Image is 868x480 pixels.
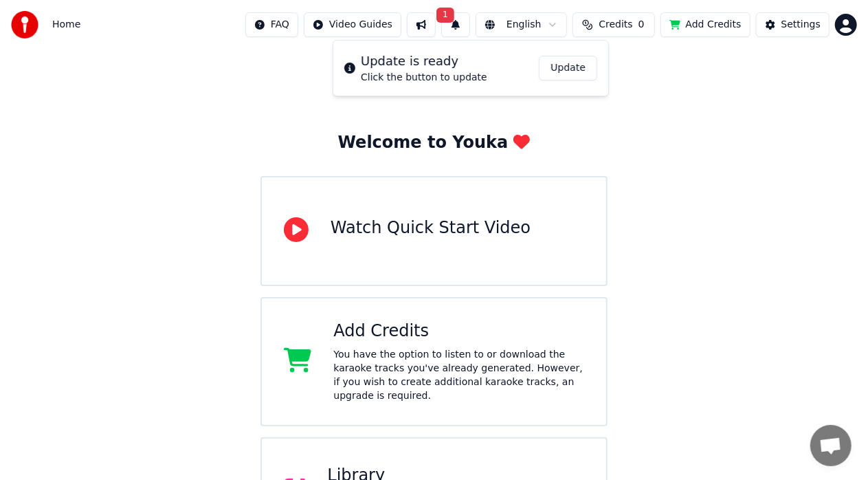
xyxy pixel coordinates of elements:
[539,56,597,80] button: Update
[756,12,830,37] button: Settings
[52,18,80,32] nav: breadcrumb
[572,12,655,37] button: Credits0
[660,12,750,37] button: Add Credits
[333,348,584,403] div: You have the option to listen to or download the karaoke tracks you've already generated. However...
[333,320,584,342] div: Add Credits
[599,18,632,32] span: Credits
[245,12,298,37] button: FAQ
[361,52,487,71] div: Update is ready
[338,132,531,154] div: Welcome to Youka
[361,71,487,85] div: Click the button to update
[781,18,821,32] div: Settings
[11,11,38,39] img: youka
[810,425,852,466] a: Open chat
[304,12,401,37] button: Video Guides
[436,8,454,23] span: 1
[52,18,80,32] span: Home
[441,12,470,37] button: 1
[331,217,531,239] div: Watch Quick Start Video
[638,18,645,32] span: 0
